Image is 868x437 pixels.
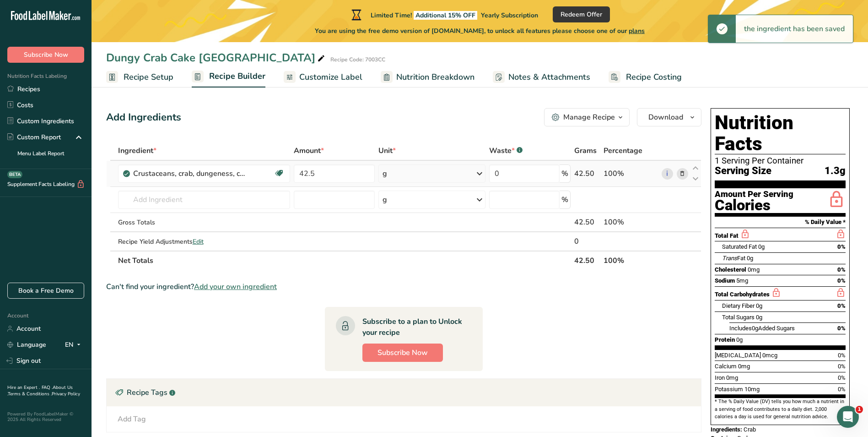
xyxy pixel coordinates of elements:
[736,15,853,43] div: the ingredient has been saved
[118,218,290,227] div: Gross Totals
[637,108,701,126] button: Download
[106,110,181,125] div: Add Ingredients
[662,168,673,180] a: i
[42,384,53,391] a: FAQ .
[284,67,362,87] a: Customize Label
[7,283,84,299] a: Book a Free Demo
[756,302,762,309] span: 0g
[837,266,846,273] span: 0%
[762,352,777,359] span: 0mcg
[299,71,362,83] span: Customize Label
[722,302,755,309] span: Dietary Fiber
[626,71,682,83] span: Recipe Costing
[758,243,765,250] span: 0g
[838,386,846,393] span: 0%
[715,217,846,228] section: % Daily Value *
[722,255,737,262] i: Trans
[715,398,846,421] section: * The % Daily Value (DV) tells you how much a nutrient in a serving of food contributes to a dail...
[738,363,750,370] span: 0mg
[133,168,248,179] div: Crustaceans, crab, dungeness, cooked, moist heat
[747,255,753,262] span: 0g
[362,344,443,362] button: Subscribe Now
[561,10,602,19] span: Redeem Offer
[715,190,793,199] div: Amount Per Serving
[52,391,80,397] a: Privacy Policy
[574,168,600,179] div: 42.50
[736,277,748,284] span: 5mg
[736,336,743,343] span: 0g
[481,11,538,20] span: Yearly Subscription
[315,26,645,36] span: You are using the free demo version of [DOMAIN_NAME], to unlock all features please choose one of...
[726,374,738,381] span: 0mg
[837,302,846,309] span: 0%
[118,145,156,156] span: Ingredient
[711,426,742,433] span: Ingredients:
[715,112,846,154] h1: Nutrition Facts
[7,411,84,422] div: Powered By FoodLabelMaker © 2025 All Rights Reserved
[396,71,474,83] span: Nutrition Breakdown
[715,386,743,393] span: Potassium
[572,251,602,270] th: 42.50
[574,217,600,228] div: 42.50
[722,255,745,262] span: Fat
[383,168,387,179] div: g
[648,112,683,123] span: Download
[715,232,739,239] span: Total Fat
[209,70,265,82] span: Recipe Builder
[350,9,538,20] div: Limited Time!
[544,108,630,126] button: Manage Recipe
[124,71,173,83] span: Recipe Setup
[715,266,746,273] span: Cholesterol
[715,291,770,298] span: Total Carbohydrates
[377,347,428,358] span: Subscribe Now
[715,165,771,177] span: Serving Size
[574,236,600,247] div: 0
[837,406,859,428] iframe: Intercom live chat
[715,374,725,381] span: Iron
[604,145,642,156] span: Percentage
[602,251,660,270] th: 100%
[838,374,846,381] span: 0%
[7,337,46,353] a: Language
[715,336,735,343] span: Protein
[574,145,597,156] span: Grams
[715,156,846,165] div: 1 Serving Per Container
[489,145,523,156] div: Waste
[563,112,615,123] div: Manage Recipe
[493,67,590,87] a: Notes & Attachments
[118,191,290,209] input: Add Ingredient
[715,352,761,359] span: [MEDICAL_DATA]
[192,66,265,88] a: Recipe Builder
[722,243,757,250] span: Saturated Fat
[7,384,40,391] a: Hire an Expert .
[118,237,290,246] div: Recipe Yield Adjustments
[729,325,795,332] span: Includes Added Sugars
[715,277,735,284] span: Sodium
[604,217,658,228] div: 100%
[722,314,755,321] span: Total Sugars
[106,49,327,66] div: Dungy Crab Cake [GEOGRAPHIC_DATA]
[24,50,68,60] span: Subscribe Now
[118,414,146,425] div: Add Tag
[838,352,846,359] span: 0%
[629,27,645,35] span: plans
[748,266,760,273] span: 0mg
[609,67,682,87] a: Recipe Costing
[7,132,61,142] div: Custom Report
[383,194,387,205] div: g
[604,168,658,179] div: 100%
[715,199,793,212] div: Calories
[381,67,474,87] a: Nutrition Breakdown
[553,6,610,22] button: Redeem Offer
[330,55,385,64] div: Recipe Code: 7003CC
[508,71,590,83] span: Notes & Attachments
[378,145,396,156] span: Unit
[7,47,84,63] button: Subscribe Now
[116,251,572,270] th: Net Totals
[856,406,863,413] span: 1
[825,165,846,177] span: 1.3g
[362,316,464,338] div: Subscribe to a plan to Unlock your recipe
[414,11,477,20] span: Additional 15% OFF
[715,363,737,370] span: Calcium
[8,391,52,397] a: Terms & Conditions .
